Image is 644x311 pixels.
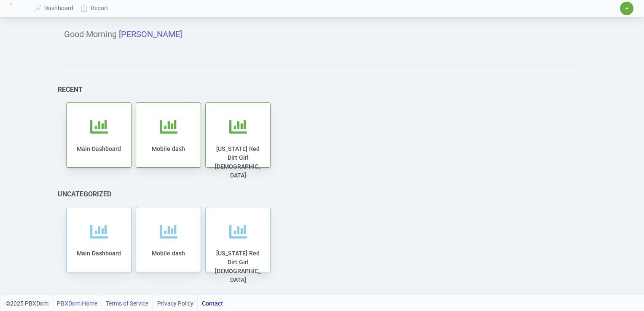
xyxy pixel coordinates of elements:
img: Logo [10,3,20,13]
span: Mobile dash [152,145,185,152]
span: [PERSON_NAME] [119,29,182,39]
span: Main Dashboard [77,250,121,257]
h6: Recent [58,86,83,94]
span: Mobile dash [152,250,185,257]
a: Report [78,0,113,16]
a: Dashboard [31,0,78,16]
span: [US_STATE] Red Dirt Girl [DEMOGRAPHIC_DATA] [215,250,261,283]
span: [US_STATE] Red Dirt Girl [DEMOGRAPHIC_DATA] [215,145,261,179]
h5: Good Morning [64,29,580,39]
span: ✷ [625,6,629,11]
button: ✷ [620,1,634,16]
span: Main Dashboard [77,145,121,152]
h6: Uncategorized [58,190,111,198]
